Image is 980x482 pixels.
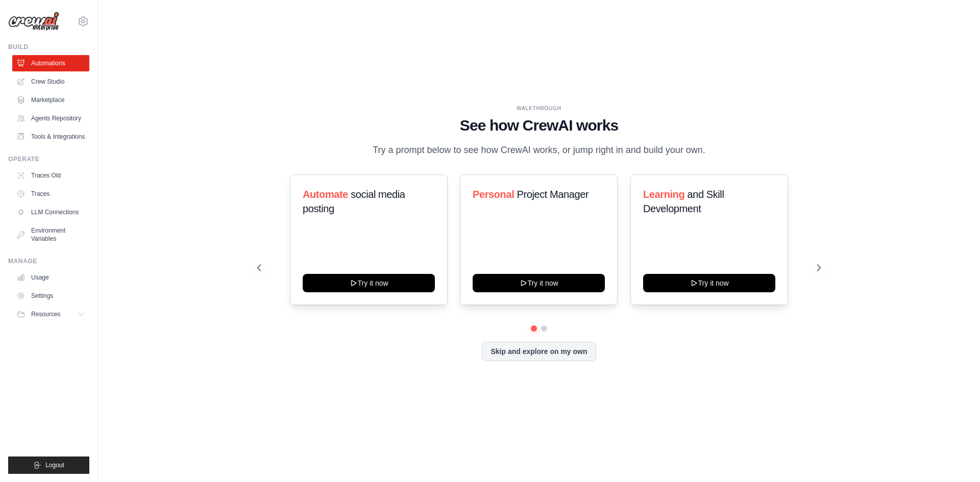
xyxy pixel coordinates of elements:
div: Manage [8,257,89,265]
a: Tools & Integrations [12,129,89,145]
a: Traces [12,186,89,202]
a: Settings [12,288,89,304]
span: Automate [303,189,348,200]
button: Logout [8,456,89,474]
a: LLM Connections [12,204,89,220]
div: WALKTHROUGH [257,105,821,112]
span: Personal [473,189,514,200]
iframe: Chat Widget [929,433,980,482]
a: Marketplace [12,92,89,108]
span: Project Manager [517,189,589,200]
div: Build [8,43,89,51]
a: Crew Studio [12,73,89,90]
img: Logo [8,12,59,31]
span: Resources [31,310,60,318]
button: Try it now [303,274,435,292]
p: Try a prompt below to see how CrewAI works, or jump right in and build your own. [367,143,710,158]
span: social media posting [303,189,405,214]
a: Usage [12,269,89,286]
button: Resources [12,306,89,322]
div: Operate [8,155,89,163]
a: Automations [12,55,89,71]
a: Agents Repository [12,110,89,126]
button: Try it now [643,274,775,292]
a: Environment Variables [12,222,89,247]
button: Skip and explore on my own [482,342,596,361]
div: Widget de chat [929,433,980,482]
h1: See how CrewAI works [257,116,821,135]
span: Logout [45,461,64,469]
span: Learning [643,189,684,200]
a: Traces Old [12,167,89,184]
span: and Skill Development [643,189,724,214]
button: Try it now [473,274,605,292]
